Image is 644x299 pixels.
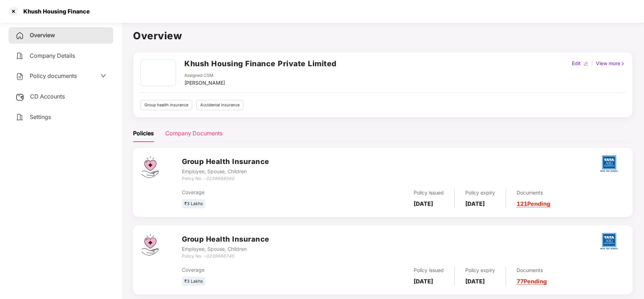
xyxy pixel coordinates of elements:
img: svg+xml;base64,PHN2ZyB4bWxucz0iaHR0cDovL3d3dy53My5vcmcvMjAwMC9zdmciIHdpZHRoPSIyNCIgaGVpZ2h0PSIyNC... [16,32,24,40]
img: svg+xml;base64,PHN2ZyB4bWxucz0iaHR0cDovL3d3dy53My5vcmcvMjAwMC9zdmciIHdpZHRoPSI0Ny43MTQiIGhlaWdodD... [142,234,159,255]
span: Policy documents [30,72,77,79]
div: ₹3 Lakhs [182,199,205,209]
span: Settings [30,113,51,120]
img: editIcon [583,61,588,66]
div: Coverage [182,266,329,274]
span: Company Details [30,52,75,59]
img: tatag.png [597,151,621,176]
div: Policy expiry [465,189,495,197]
img: svg+xml;base64,PHN2ZyB4bWxucz0iaHR0cDovL3d3dy53My5vcmcvMjAwMC9zdmciIHdpZHRoPSI0Ny43MTQiIGhlaWdodD... [142,156,159,178]
img: svg+xml;base64,PHN2ZyB3aWR0aD0iMjUiIGhlaWdodD0iMjQiIHZpZXdCb3g9IjAgMCAyNSAyNCIgZmlsbD0ibm9uZSIgeG... [16,93,24,101]
a: 77 Pending [517,278,547,285]
span: CD Accounts [30,93,65,100]
img: svg+xml;base64,PHN2ZyB4bWxucz0iaHR0cDovL3d3dy53My5vcmcvMjAwMC9zdmciIHdpZHRoPSIyNCIgaGVpZ2h0PSIyNC... [16,52,24,60]
div: View more [594,60,627,67]
div: Coverage [182,188,329,196]
b: [DATE] [465,278,485,285]
a: 121 Pending [517,200,550,207]
div: Policy issued [414,266,444,274]
h3: Group Health Insurance [182,156,269,167]
div: ₹3 Lakhs [182,277,205,286]
div: Employee, Spouse, Children [182,168,269,175]
div: Documents [517,189,550,197]
h3: Group Health Insurance [182,234,269,245]
div: Employee, Spouse, Children [182,245,269,253]
b: [DATE] [414,200,433,207]
i: 0239666745 [206,253,234,259]
img: tatag.png [597,229,621,254]
img: svg+xml;base64,PHN2ZyB4bWxucz0iaHR0cDovL3d3dy53My5vcmcvMjAwMC9zdmciIHdpZHRoPSIyNCIgaGVpZ2h0PSIyNC... [16,72,24,81]
img: svg+xml;base64,PHN2ZyB4bWxucz0iaHR0cDovL3d3dy53My5vcmcvMjAwMC9zdmciIHdpZHRoPSIyNCIgaGVpZ2h0PSIyNC... [16,113,24,122]
div: Khush Housing Finance [19,8,90,15]
div: Documents [517,266,547,274]
span: down [100,73,106,79]
div: Assigned CSM [184,72,225,79]
h2: Khush Housing Finance Private Limited [184,58,337,69]
div: Group health insurance [140,100,192,110]
div: Company Documents [165,129,223,138]
img: rightIcon [620,61,625,66]
div: | [590,60,594,67]
i: 0239668560 [206,176,234,181]
span: Overview [30,32,55,39]
div: Policy expiry [465,266,495,274]
div: Policy No. - [182,253,269,260]
div: [PERSON_NAME] [184,79,225,87]
h1: Overview [133,28,633,44]
div: Policy issued [414,189,444,197]
div: Policies [133,129,154,138]
div: Edit [570,60,582,67]
b: [DATE] [414,278,433,285]
b: [DATE] [465,200,485,207]
div: Policy No. - [182,175,269,182]
div: Accidental insurance [196,100,243,110]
